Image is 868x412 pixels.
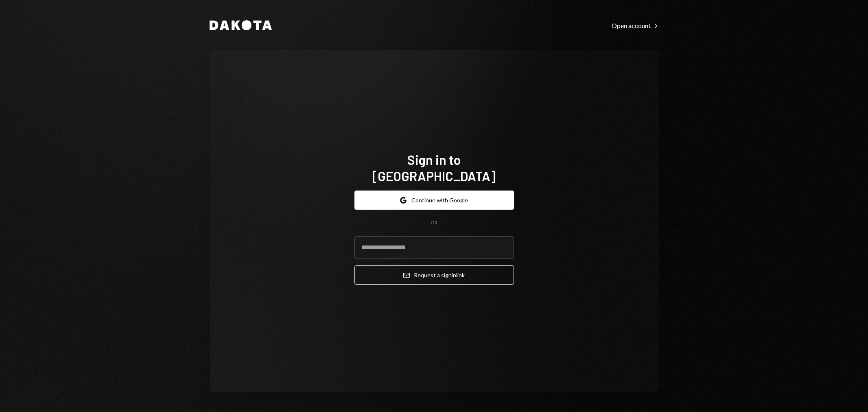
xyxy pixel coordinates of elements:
div: OR [431,219,437,226]
button: Continue with Google [354,191,514,210]
div: Open account [612,22,659,30]
h1: Sign in to [GEOGRAPHIC_DATA] [354,151,514,184]
button: Request a signinlink [354,265,514,285]
a: Open account [612,21,659,30]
